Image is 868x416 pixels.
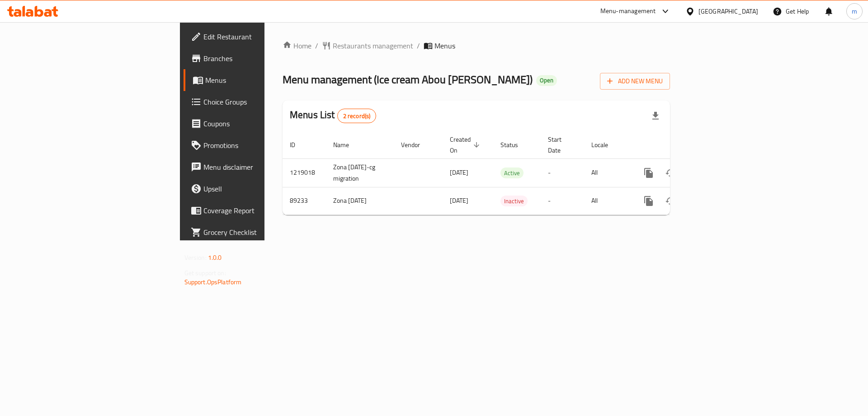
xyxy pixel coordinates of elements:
div: [GEOGRAPHIC_DATA] [698,6,758,16]
span: Vendor [401,139,432,150]
button: more [638,162,660,184]
a: Choice Groups [184,91,325,113]
span: 1.0.0 [208,252,222,263]
td: Zona [DATE] [326,187,394,215]
span: Inactive [500,196,528,206]
button: more [638,190,660,212]
span: Edit Restaurant [203,31,318,42]
nav: breadcrumb [283,40,670,51]
td: - [541,158,584,187]
a: Menus [184,69,325,91]
a: Support.OpsPlatform [184,276,242,288]
span: 2 record(s) [338,112,376,120]
span: [DATE] [450,167,468,178]
span: Choice Groups [203,96,318,107]
span: Get support on: [184,267,226,279]
div: Open [536,75,557,86]
span: Locale [591,139,620,150]
td: - [541,187,584,215]
span: Menus [205,75,318,86]
span: Created On [450,134,482,156]
a: Menu disclaimer [184,156,325,178]
div: Export file [645,105,666,127]
span: Menus [434,40,455,51]
span: Add New Menu [607,76,663,87]
span: Coverage Report [203,205,318,216]
span: Restaurants management [333,40,413,51]
a: Coupons [184,113,325,134]
span: Name [333,139,361,150]
span: Status [500,139,530,150]
span: Branches [203,53,318,64]
div: Total records count [337,109,377,123]
span: Menu management ( Ice cream Abou [PERSON_NAME] ) [283,69,533,90]
a: Promotions [184,134,325,156]
h2: Menus List [290,108,376,123]
a: Coverage Report [184,200,325,221]
span: Start Date [548,134,573,156]
a: Restaurants management [322,40,413,51]
td: All [584,158,631,187]
button: Change Status [660,190,681,212]
span: ID [290,139,307,150]
th: Actions [631,131,732,159]
a: Grocery Checklist [184,221,325,243]
span: Coupons [203,118,318,129]
a: Upsell [184,178,325,200]
span: Upsell [203,183,318,194]
a: Branches [184,48,325,69]
span: Active [500,168,524,178]
li: / [417,40,420,51]
span: Grocery Checklist [203,227,318,238]
button: Add New Menu [600,73,670,90]
button: Change Status [660,162,681,184]
a: Edit Restaurant [184,26,325,48]
span: Promotions [203,140,318,151]
td: All [584,187,631,215]
span: Menu disclaimer [203,162,318,172]
span: [DATE] [450,195,468,206]
span: Version: [184,252,207,263]
span: m [852,6,857,16]
table: enhanced table [283,131,732,215]
span: Open [536,77,557,84]
td: Zona [DATE]-cg migration [326,158,394,187]
div: Menu-management [600,6,656,17]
